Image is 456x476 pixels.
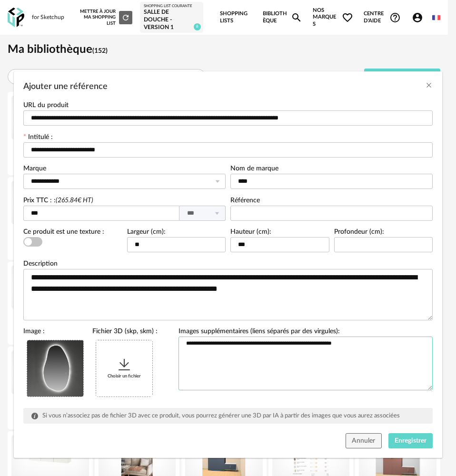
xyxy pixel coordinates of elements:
i: (265.84€ HT) [56,197,93,204]
label: Nom de marque [230,165,278,174]
label: Description [23,260,58,269]
label: Largeur (cm): [127,228,166,237]
span: Annuler [352,437,375,444]
label: Image : [23,328,45,337]
label: Fichier 3D (skp, skm) : [92,328,158,337]
span: Ajouter une référence [23,82,108,91]
label: Intitulé : [23,134,53,142]
span: Si vous n’associez pas de fichier 3D avec ce produit, vous pourrez générer une 3D par IA à partir... [42,413,400,419]
button: Annuler [346,433,382,448]
label: Ce produit est une texture : [23,228,104,237]
label: Images supplémentaires (liens séparés par des virgules): [178,328,340,337]
label: Profondeur (cm): [334,228,384,237]
span: Enregistrer [395,437,426,444]
label: Prix TTC : : [23,197,93,204]
div: Choisir un fichier [96,340,152,397]
button: Close [425,81,433,91]
button: Enregistrer [388,433,433,448]
label: Hauteur (cm): [230,228,271,237]
label: URL du produit [23,102,69,110]
div: Ajouter une référence [14,71,442,458]
label: Référence [230,197,260,206]
label: Marque [23,165,46,174]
